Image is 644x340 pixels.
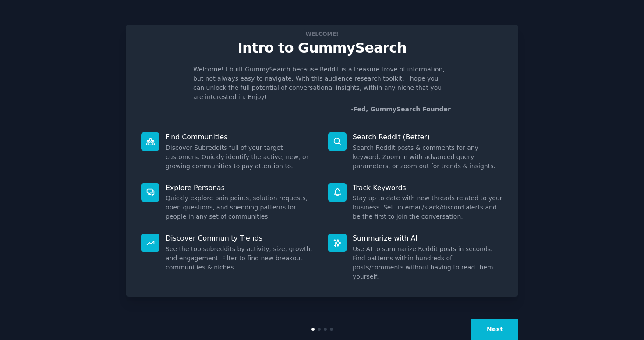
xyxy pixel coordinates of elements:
[193,65,451,102] p: Welcome! I built GummySearch because Reddit is a treasure trove of information, but not always ea...
[166,132,316,142] p: Find Communities
[471,319,518,340] button: Next
[166,194,316,221] dd: Quickly explore pain points, solution requests, open questions, and spending patterns for people ...
[166,143,316,171] dd: Discover Subreddits full of your target customers. Quickly identify the active, new, or growing c...
[353,244,503,281] dd: Use AI to summarize Reddit posts in seconds. Find patterns within hundreds of posts/comments with...
[353,183,503,192] p: Track Keywords
[304,29,340,39] span: Welcome!
[353,143,503,171] dd: Search Reddit posts & comments for any keyword. Zoom in with advanced query parameters, or zoom o...
[351,105,451,114] div: -
[353,234,503,243] p: Summarize with AI
[353,194,503,221] dd: Stay up to date with new threads related to your business. Set up email/slack/discord alerts and ...
[135,40,509,56] p: Intro to GummySearch
[353,132,503,142] p: Search Reddit (Better)
[166,234,316,243] p: Discover Community Trends
[353,106,451,113] a: Fed, GummySearch Founder
[166,244,316,272] dd: See the top subreddits by activity, size, growth, and engagement. Filter to find new breakout com...
[166,183,316,192] p: Explore Personas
